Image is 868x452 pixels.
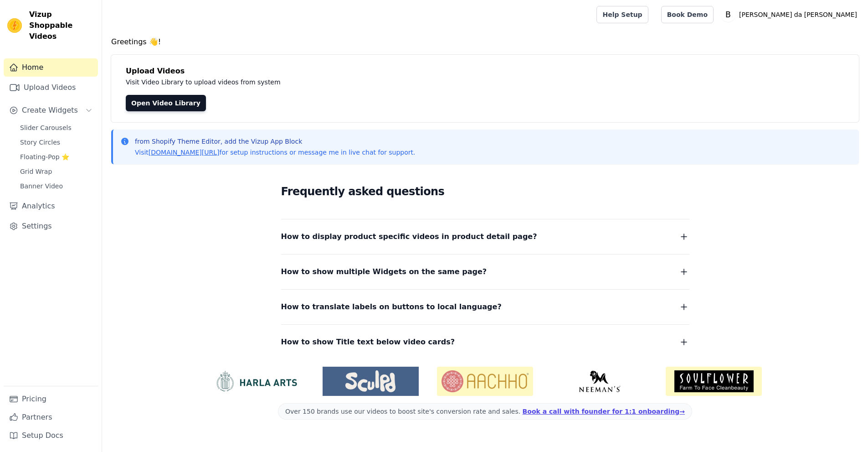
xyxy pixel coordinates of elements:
[4,101,98,119] button: Create Widgets
[281,265,487,278] span: How to show multiple Widgets on the same page?
[323,370,419,392] img: Sculpd US
[281,336,689,348] button: How to show Title text below video cards?
[661,6,714,23] a: Book Demo
[281,182,689,201] h2: Frequently asked questions
[20,123,72,132] span: Slider Carousels
[7,18,22,33] img: Vizup
[126,66,844,77] h4: Upload Videos
[437,367,533,396] img: Aachho
[149,149,220,156] a: [DOMAIN_NAME][URL]
[20,138,60,147] span: Story Circles
[551,370,647,392] img: Neeman's
[4,197,98,215] a: Analytics
[4,408,98,426] a: Partners
[20,182,63,191] span: Banner Video
[20,152,69,161] span: Floating-Pop ⭐
[4,58,98,77] a: Home
[111,36,859,47] h4: Greetings 👋!
[29,9,94,42] span: Vizup Shoppable Videos
[20,167,52,176] span: Grid Wrap
[208,370,304,392] img: HarlaArts
[126,95,206,111] a: Open Video Library
[22,105,78,116] span: Create Widgets
[281,301,502,313] span: How to translate labels on buttons to local language?
[15,121,98,134] a: Slider Carousels
[281,230,689,243] button: How to display product specific videos in product detail page?
[126,77,534,88] p: Visit Video Library to upload videos from system
[15,180,98,192] a: Banner Video
[135,148,415,157] p: Visit for setup instructions or message me in live chat for support.
[4,426,98,445] a: Setup Docs
[15,165,98,178] a: Grid Wrap
[281,336,455,348] span: How to show Title text below video cards?
[281,265,689,278] button: How to show multiple Widgets on the same page?
[596,6,648,23] a: Help Setup
[281,230,537,243] span: How to display product specific videos in product detail page?
[523,408,685,415] a: Book a call with founder for 1:1 onboarding
[735,6,861,23] p: [PERSON_NAME] da [PERSON_NAME]
[4,78,98,97] a: Upload Videos
[15,151,98,163] a: Floating-Pop ⭐
[666,367,762,396] img: Soulflower
[4,217,98,235] a: Settings
[725,10,731,19] text: B
[721,6,861,23] button: B [PERSON_NAME] da [PERSON_NAME]
[4,390,98,408] a: Pricing
[15,136,98,149] a: Story Circles
[281,301,689,313] button: How to translate labels on buttons to local language?
[135,137,415,146] p: from Shopify Theme Editor, add the Vizup App Block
